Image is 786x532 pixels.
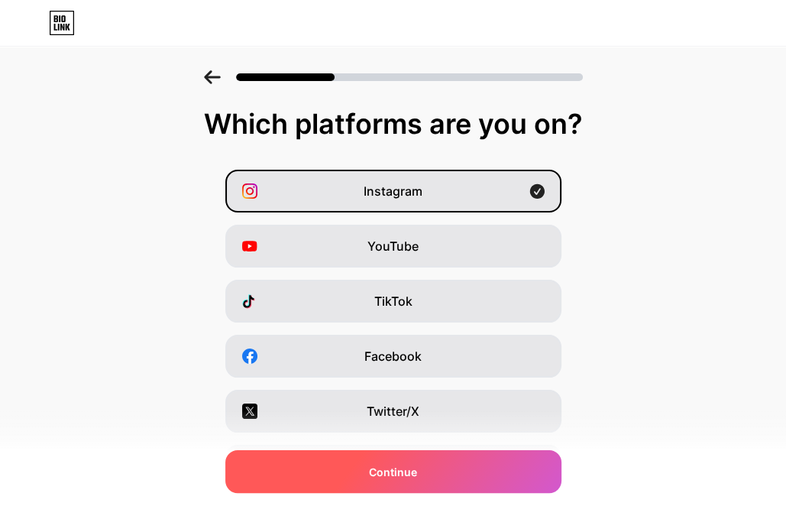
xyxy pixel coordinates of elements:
[367,402,419,420] span: Twitter/X
[364,347,422,365] span: Facebook
[374,292,412,310] span: TikTok
[365,512,421,530] span: Snapchat
[367,237,419,255] span: YouTube
[364,182,422,200] span: Instagram
[369,464,417,480] span: Continue
[15,109,771,139] div: Which platforms are you on?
